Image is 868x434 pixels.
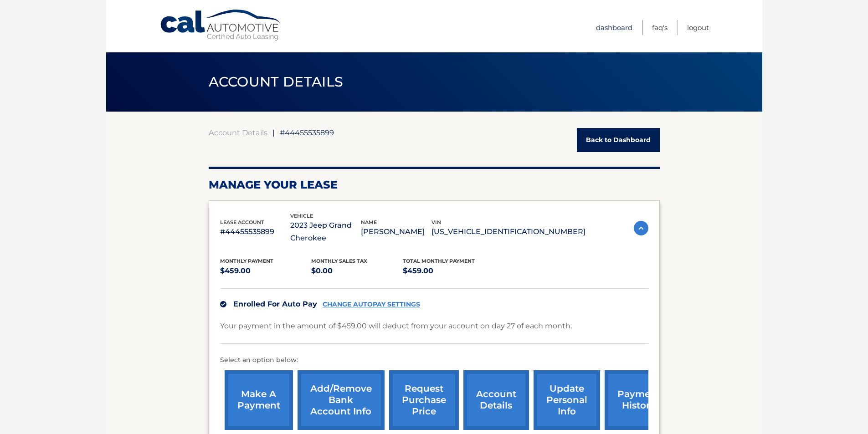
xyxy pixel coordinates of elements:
a: payment history [605,370,673,430]
span: Monthly sales Tax [311,258,367,264]
p: $459.00 [220,265,312,277]
p: Select an option below: [220,355,648,366]
p: [US_VEHICLE_IDENTIFICATION_NUMBER] [431,225,586,238]
img: check.svg [220,301,226,307]
span: | [272,128,275,137]
p: Your payment in the amount of $459.00 will deduct from your account on day 27 of each month. [220,320,572,332]
span: Monthly Payment [220,258,273,264]
span: name [361,219,377,225]
a: Logout [687,20,709,35]
h2: Manage Your Lease [209,178,660,192]
a: CHANGE AUTOPAY SETTINGS [323,301,420,308]
a: update personal info [534,370,600,430]
a: Add/Remove bank account info [298,370,385,430]
a: request purchase price [389,370,459,430]
span: Enrolled For Auto Pay [233,300,317,308]
span: Total Monthly Payment [403,258,475,264]
span: #44455535899 [280,128,334,137]
a: Dashboard [596,20,632,35]
a: account details [463,370,529,430]
img: accordion-active.svg [634,221,648,235]
p: $459.00 [403,265,494,277]
a: Cal Automotive [159,9,282,41]
span: lease account [220,219,264,225]
a: Back to Dashboard [577,128,660,152]
a: make a payment [225,370,293,430]
a: FAQ's [652,20,668,35]
span: ACCOUNT DETAILS [209,73,344,90]
p: $0.00 [311,265,403,277]
p: [PERSON_NAME] [361,225,431,238]
p: 2023 Jeep Grand Cherokee [290,219,361,245]
span: vehicle [290,213,313,219]
p: #44455535899 [220,225,291,238]
span: vin [431,219,441,225]
a: Account Details [209,128,267,137]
